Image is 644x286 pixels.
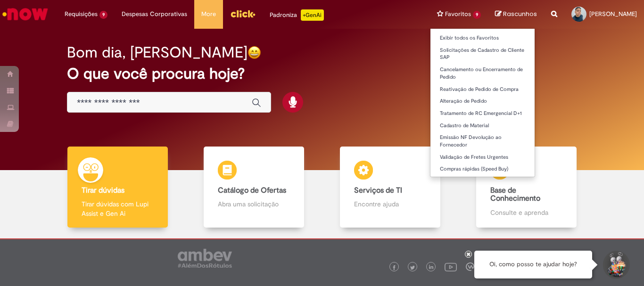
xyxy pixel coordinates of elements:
[430,108,535,119] a: Tratamento de RC Emergencial D+1
[495,10,537,19] a: Rascunhos
[122,9,187,19] span: Despesas Corporativas
[458,147,594,228] a: Base de Conhecimento Consulte e aprenda
[445,9,471,19] span: Favoritos
[82,199,153,218] p: Tirar dúvidas com Lupi Assist e Gen Ai
[99,11,107,19] span: 9
[430,164,535,174] a: Compras rápidas (Speed Buy)
[270,9,324,21] div: Padroniza
[430,132,535,150] a: Emissão NF Devolução ao Fornecedor
[50,147,186,228] a: Tirar dúvidas Tirar dúvidas com Lupi Assist e Gen Ai
[248,46,261,59] img: happy-face.png
[430,65,535,82] a: Cancelamento ou Encerramento de Pedido
[430,96,535,106] a: Alteração de Pedido
[430,33,535,43] a: Exibir todos os Favoritos
[65,9,98,19] span: Requisições
[322,147,458,228] a: Serviços de TI Encontre ajuda
[218,186,286,195] b: Catálogo de Ofertas
[392,265,396,270] img: logo_footer_facebook.png
[430,152,535,163] a: Validação de Fretes Urgentes
[354,186,402,195] b: Serviços de TI
[1,5,50,24] img: ServiceNow
[490,208,562,217] p: Consulte e aprenda
[301,9,324,21] p: +GenAi
[474,251,592,278] div: Oi, como posso te ajudar hoje?
[445,261,457,273] img: logo_footer_youtube.png
[67,44,248,61] h2: Bom dia, [PERSON_NAME]
[430,45,535,63] a: Solicitações de Cadastro de Cliente SAP
[589,10,637,18] span: [PERSON_NAME]
[466,262,474,271] img: logo_footer_workplace.png
[429,265,434,270] img: logo_footer_linkedin.png
[218,199,289,209] p: Abra uma solicitação
[430,28,535,177] ul: Favoritos
[230,7,256,21] img: click_logo_yellow_360x200.png
[503,9,537,18] span: Rascunhos
[186,147,322,228] a: Catálogo de Ofertas Abra uma solicitação
[201,9,216,19] span: More
[430,121,535,131] a: Cadastro de Material
[178,249,232,268] img: logo_footer_ambev_rotulo_gray.png
[67,65,577,82] h2: O que você procura hoje?
[410,265,415,270] img: logo_footer_twitter.png
[354,199,426,209] p: Encontre ajuda
[490,186,540,204] b: Base de Conhecimento
[473,11,481,19] span: 9
[430,84,535,95] a: Reativação de Pedido de Compra
[82,186,124,195] b: Tirar dúvidas
[602,251,630,279] button: Iniciar Conversa de Suporte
